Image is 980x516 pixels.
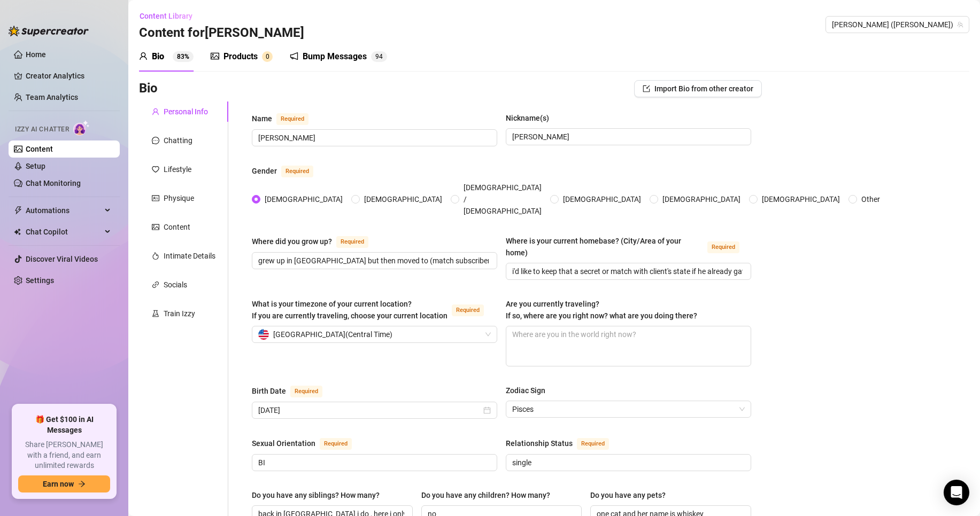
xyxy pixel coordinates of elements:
span: What is your timezone of your current location? If you are currently traveling, choose your curre... [252,300,447,320]
button: Content Library [139,7,201,25]
div: Name [252,113,272,124]
span: Pisces [512,401,745,417]
span: [DEMOGRAPHIC_DATA] [360,193,446,205]
span: Earn now [43,480,74,488]
input: Name [258,132,489,144]
input: Where did you grow up? [258,255,489,267]
div: Physique [164,192,194,204]
span: Required [290,386,322,397]
a: Setup [26,162,45,170]
span: Required [577,438,609,450]
span: fire [152,252,159,260]
div: Socials [164,279,187,291]
label: Zodiac Sign [506,385,553,396]
span: Required [281,166,313,177]
label: Sexual Orientation [252,437,364,450]
span: experiment [152,310,159,317]
span: Required [276,113,308,125]
a: Team Analytics [26,93,78,101]
h3: Content for [PERSON_NAME] [139,25,304,42]
label: Do you have any children? How many? [421,489,558,501]
span: [DEMOGRAPHIC_DATA] [260,193,347,205]
span: [GEOGRAPHIC_DATA] ( Central Time ) [273,326,392,342]
span: user [139,52,148,60]
div: Where did you grow up? [252,236,332,247]
span: arrow-right [78,480,86,488]
img: AI Chatter [73,120,90,136]
span: picture [152,223,159,231]
h3: Bio [139,80,158,97]
span: [DEMOGRAPHIC_DATA] [758,193,844,205]
span: message [152,137,159,144]
a: Settings [26,276,54,285]
div: Open Intercom Messenger [944,480,969,505]
span: thunderbolt [14,206,22,215]
span: 4 [379,53,383,60]
div: Bio [152,50,164,63]
span: 🎁 Get $100 in AI Messages [18,415,110,435]
label: Name [252,112,320,125]
div: Zodiac Sign [506,385,545,396]
span: CHRISTINA FREE (chrissshh) [832,17,963,33]
span: import [643,85,650,92]
a: Content [26,145,53,153]
input: Nickname(s) [512,131,743,143]
label: Where is your current homebase? (City/Area of your home) [506,235,751,259]
span: [DEMOGRAPHIC_DATA] [559,193,645,205]
sup: 94 [371,51,387,62]
div: Relationship Status [506,437,573,449]
input: Where is your current homebase? (City/Area of your home) [512,265,743,277]
div: Gender [252,165,277,177]
a: Discover Viral Videos [26,255,98,263]
div: Bump Messages [303,50,367,63]
input: Relationship Status [512,457,743,468]
span: [DEMOGRAPHIC_DATA] / [DEMOGRAPHIC_DATA] [459,182,546,217]
div: Intimate Details [164,250,215,262]
span: team [957,21,963,28]
button: Earn nowarrow-right [18,475,110,492]
label: Do you have any pets? [590,489,673,501]
div: Do you have any pets? [590,489,666,501]
div: Birth Date [252,385,286,397]
sup: 0 [262,51,273,62]
label: Relationship Status [506,437,621,450]
span: 9 [375,53,379,60]
span: heart [152,166,159,173]
span: Are you currently traveling? If so, where are you right now? what are you doing there? [506,300,697,320]
input: Birth Date [258,404,481,416]
span: Import Bio from other creator [654,84,753,93]
a: Creator Analytics [26,67,111,84]
div: Nickname(s) [506,112,549,124]
div: Where is your current homebase? (City/Area of your home) [506,235,703,259]
div: Lifestyle [164,163,191,175]
div: Do you have any siblings? How many? [252,489,380,501]
label: Nickname(s) [506,112,557,124]
span: user [152,108,159,115]
label: Birth Date [252,385,334,397]
a: Home [26,50,46,59]
div: Products [223,50,258,63]
span: Other [857,193,884,205]
span: Automations [26,202,102,219]
span: picture [211,52,219,60]
span: Izzy AI Chatter [15,124,69,135]
span: [DEMOGRAPHIC_DATA] [658,193,745,205]
label: Do you have any siblings? How many? [252,489,387,501]
input: Sexual Orientation [258,457,489,468]
label: Gender [252,165,325,177]
span: notification [290,52,298,60]
div: Do you have any children? How many? [421,489,550,501]
div: Personal Info [164,106,208,118]
img: us [258,329,269,340]
label: Where did you grow up? [252,235,380,248]
span: Required [336,236,368,248]
span: Required [707,241,739,253]
div: Chatting [164,135,192,146]
img: Chat Copilot [14,228,21,236]
span: Required [452,304,484,316]
a: Chat Monitoring [26,179,81,187]
div: Content [164,221,190,233]
span: Content Library [140,12,192,20]
span: Chat Copilot [26,223,102,240]
sup: 83% [173,51,194,62]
